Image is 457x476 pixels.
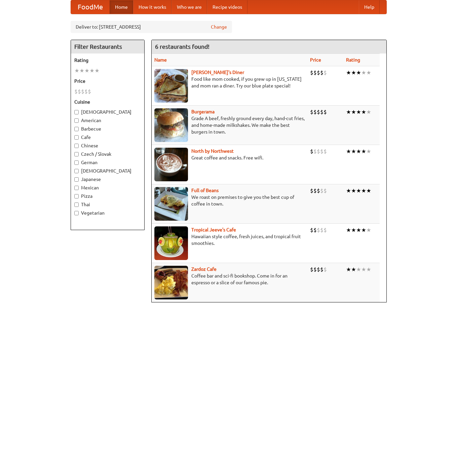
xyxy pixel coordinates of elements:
[310,226,313,234] li: $
[172,0,207,14] a: Who we are
[320,226,323,234] li: $
[74,127,79,131] input: Barbecue
[361,266,366,273] li: ★
[366,108,371,116] li: ★
[191,148,234,154] a: North by Northwest
[71,21,232,33] div: Deliver to: [STREET_ADDRESS]
[366,266,371,273] li: ★
[84,88,88,95] li: $
[361,69,366,76] li: ★
[320,187,323,194] li: $
[154,148,188,181] img: north.jpg
[84,67,89,74] li: ★
[78,88,81,95] li: $
[94,67,100,74] li: ★
[313,266,317,273] li: $
[317,226,320,234] li: $
[346,226,351,234] li: ★
[366,226,371,234] li: ★
[356,187,361,194] li: ★
[323,187,327,194] li: $
[366,69,371,76] li: ★
[191,266,217,272] b: Zardoz Cafe
[356,69,361,76] li: ★
[191,227,236,232] a: Tropical Jeeve's Cafe
[154,266,188,299] img: zardoz.jpg
[74,151,141,157] label: Czech / Slovak
[351,226,356,234] li: ★
[74,57,141,64] h5: Rating
[320,69,323,76] li: $
[74,117,141,124] label: American
[361,148,366,155] li: ★
[346,187,351,194] li: ★
[366,187,371,194] li: ★
[356,108,361,116] li: ★
[74,118,79,123] input: American
[154,272,305,286] p: Coffee bar and sci-fi bookshop. Come in for an espresso or a slice of our famous pie.
[351,108,356,116] li: ★
[74,201,141,208] label: Thai
[74,110,79,114] input: [DEMOGRAPHIC_DATA]
[74,109,141,115] label: [DEMOGRAPHIC_DATA]
[317,187,320,194] li: $
[74,125,141,132] label: Barbecue
[74,144,79,148] input: Chinese
[310,148,313,155] li: $
[323,266,327,273] li: $
[361,108,366,116] li: ★
[351,148,356,155] li: ★
[313,226,317,234] li: $
[74,203,79,207] input: Thai
[154,226,188,260] img: jeeves.jpg
[74,142,141,149] label: Chinese
[89,67,94,74] li: ★
[74,177,79,182] input: Japanese
[310,57,321,63] a: Price
[74,152,79,156] input: Czech / Slovak
[351,187,356,194] li: ★
[191,109,215,114] a: Burgerama
[74,194,79,198] input: Pizza
[310,187,313,194] li: $
[211,24,227,30] a: Change
[74,168,141,174] label: [DEMOGRAPHIC_DATA]
[74,78,141,84] h5: Price
[366,148,371,155] li: ★
[110,0,133,14] a: Home
[361,187,366,194] li: ★
[154,154,305,161] p: Great coffee and snacks. Free wifi.
[346,148,351,155] li: ★
[74,210,141,216] label: Vegetarian
[155,43,210,50] ng-pluralize: 6 restaurants found!
[154,76,305,89] p: Food like mom cooked, if you grew up in [US_STATE] and mom ran a diner. Try our blue plate special!
[317,148,320,155] li: $
[71,40,144,53] h4: Filter Restaurants
[313,148,317,155] li: $
[74,99,141,105] h5: Cuisine
[154,69,188,103] img: sallys.jpg
[74,134,141,141] label: Cafe
[74,186,79,190] input: Mexican
[351,69,356,76] li: ★
[317,108,320,116] li: $
[133,0,172,14] a: How it works
[74,169,79,173] input: [DEMOGRAPHIC_DATA]
[361,226,366,234] li: ★
[351,266,356,273] li: ★
[154,108,188,142] img: burgerama.jpg
[74,135,79,140] input: Cafe
[74,159,141,166] label: German
[317,69,320,76] li: $
[356,226,361,234] li: ★
[313,108,317,116] li: $
[320,108,323,116] li: $
[88,88,91,95] li: $
[81,88,84,95] li: $
[320,148,323,155] li: $
[191,70,244,75] b: [PERSON_NAME]'s Diner
[346,108,351,116] li: ★
[323,226,327,234] li: $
